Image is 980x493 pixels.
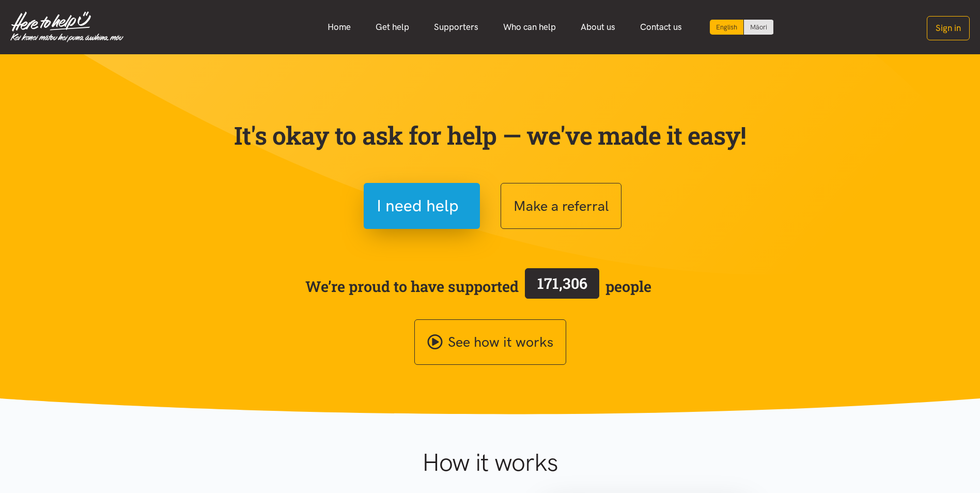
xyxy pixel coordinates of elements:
[315,16,363,38] a: Home
[927,16,970,40] button: Sign in
[422,16,491,38] a: Supporters
[305,266,651,306] span: We’re proud to have supported people
[377,193,459,219] span: I need help
[537,273,587,293] span: 171,306
[491,16,568,38] a: Who can help
[744,20,773,35] a: Switch to Te Reo Māori
[364,183,480,229] button: I need help
[519,266,605,306] a: 171,306
[568,16,628,38] a: About us
[321,448,659,477] h1: How it works
[10,11,123,42] img: Home
[628,16,694,38] a: Contact us
[414,319,566,365] a: See how it works
[232,120,749,150] p: It's okay to ask for help — we've made it easy!
[501,183,621,229] button: Make a referral
[710,20,774,35] div: Language toggle
[710,20,744,35] div: Current language
[363,16,422,38] a: Get help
